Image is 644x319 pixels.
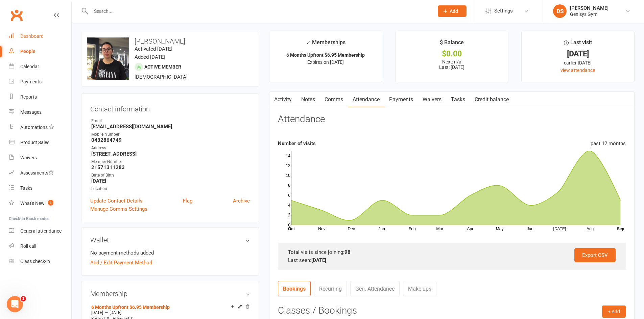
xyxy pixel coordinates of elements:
div: — [90,310,250,315]
a: What's New1 [9,196,71,211]
div: Messages [20,109,42,115]
div: Reports [20,94,37,100]
div: earlier [DATE] [528,59,628,67]
h3: Classes / Bookings [278,305,626,316]
a: General attendance kiosk mode [9,223,71,239]
h3: Wallet [90,236,250,244]
span: Active member [144,64,181,70]
div: Automations [20,125,48,130]
a: Waivers [418,92,446,107]
time: Activated [DATE] [135,46,172,52]
div: Class check-in [20,259,50,264]
span: 1 [48,200,53,206]
a: 6 Months Upfront $6.95 Membership [91,304,170,310]
strong: 21571311283 [91,164,250,170]
h3: [PERSON_NAME] [87,37,253,45]
span: [DATE] [91,310,103,315]
button: Add [438,5,467,17]
div: Last visit [564,38,592,50]
span: Expires on [DATE] [307,59,344,65]
strong: [EMAIL_ADDRESS][DOMAIN_NAME] [91,124,250,130]
span: 1 [21,296,26,301]
img: image1726966820.png [87,37,129,80]
div: Total visits since joining: [288,248,616,256]
a: Payments [384,92,418,107]
a: Clubworx [8,7,25,24]
strong: 6 Months Upfront $6.95 Membership [286,52,365,58]
div: People [20,49,35,54]
div: [DATE] [528,50,628,57]
strong: Number of visits [278,140,316,147]
iframe: Intercom live chat [7,296,23,312]
div: Email [91,118,250,124]
div: Address [91,145,250,151]
span: Settings [494,3,513,19]
a: Automations [9,120,71,135]
h3: Membership [90,290,250,297]
div: $ Balance [440,38,464,50]
li: No payment methods added [90,249,250,257]
a: Export CSV [574,248,616,262]
div: Assessments [20,170,54,176]
a: Waivers [9,150,71,165]
a: Bookings [278,281,311,296]
a: Make-ups [403,281,436,296]
div: Last seen: [288,256,616,264]
strong: 98 [344,249,351,255]
strong: [STREET_ADDRESS] [91,151,250,157]
a: Manage Comms Settings [90,205,147,213]
input: Search... [89,6,429,16]
h3: Contact information [90,103,250,113]
strong: [DATE] [91,178,250,184]
div: Product Sales [20,140,49,145]
h3: Attendance [278,114,325,125]
p: Next: n/a Last: [DATE] [402,59,502,70]
div: What's New [20,201,45,206]
div: General attendance [20,228,62,234]
button: + Add [602,305,626,318]
a: People [9,44,71,59]
a: Roll call [9,239,71,254]
div: Memberships [306,38,345,51]
a: Activity [269,92,296,107]
a: Attendance [348,92,384,107]
div: Tasks [20,185,32,191]
div: Payments [20,79,42,84]
div: [PERSON_NAME] [570,5,609,11]
a: Messages [9,105,71,120]
a: Notes [296,92,320,107]
a: Gen. Attendance [350,281,400,296]
div: past 12 months [591,139,626,148]
a: Payments [9,74,71,89]
div: DS [553,4,567,18]
span: [DATE] [110,310,121,315]
a: Update Contact Details [90,197,143,205]
a: Reports [9,89,71,105]
div: Roll call [20,243,36,249]
div: $0.00 [402,50,502,57]
a: Assessments [9,165,71,181]
a: Comms [320,92,348,107]
a: Product Sales [9,135,71,150]
div: Calendar [20,64,39,69]
span: [DEMOGRAPHIC_DATA] [135,74,188,80]
a: Tasks [446,92,470,107]
a: Tasks [9,181,71,196]
strong: 0432864749 [91,137,250,143]
a: Calendar [9,59,71,74]
a: Credit balance [470,92,514,107]
span: Add [450,8,458,14]
a: view attendance [560,68,595,73]
a: Archive [233,197,250,205]
a: Class kiosk mode [9,254,71,269]
a: Dashboard [9,29,71,44]
a: Flag [183,197,192,205]
div: Location [91,186,250,192]
time: Added [DATE] [135,54,165,60]
div: Mobile Number [91,131,250,138]
strong: [DATE] [311,257,326,263]
i: ✓ [306,39,310,46]
a: Add / Edit Payment Method [90,259,152,267]
div: Date of Birth [91,172,250,179]
div: Waivers [20,155,37,160]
